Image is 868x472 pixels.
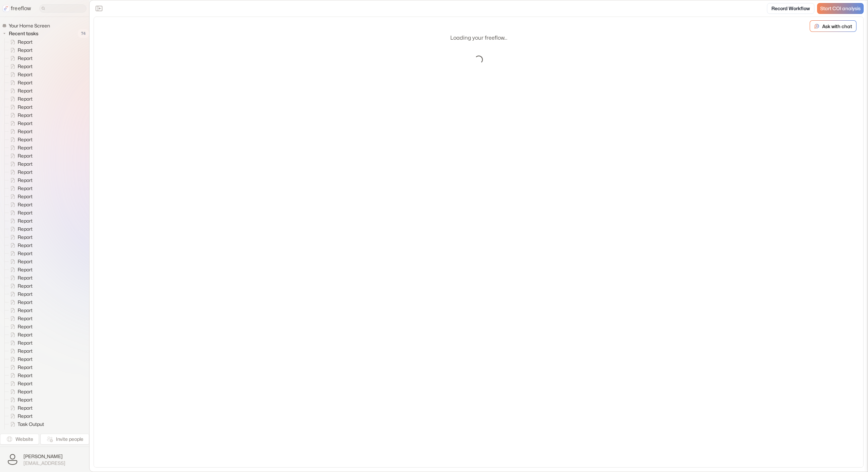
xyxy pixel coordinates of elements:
[16,421,46,428] span: Task Output
[5,298,35,306] a: Report
[16,348,35,354] span: Report
[5,314,35,323] a: Report
[16,128,35,135] span: Report
[5,412,35,420] a: Report
[5,168,35,176] a: Report
[5,404,35,412] a: Report
[3,4,31,13] a: freeflow
[11,4,31,13] p: freeflow
[5,201,35,209] a: Report
[5,266,35,274] a: Report
[5,95,35,103] a: Report
[4,451,85,468] button: [PERSON_NAME][EMAIL_ADDRESS]
[16,63,35,70] span: Report
[16,39,35,45] span: Report
[23,460,65,466] span: [EMAIL_ADDRESS]
[5,233,35,241] a: Report
[5,347,35,355] a: Report
[16,356,35,363] span: Report
[16,152,35,159] span: Report
[5,225,35,233] a: Report
[5,192,35,201] a: Report
[5,111,35,119] a: Report
[16,104,35,110] span: Report
[820,6,861,12] span: Start COI analysis
[5,241,35,249] a: Report
[16,144,35,151] span: Report
[16,307,35,314] span: Report
[5,127,35,136] a: Report
[16,429,46,436] span: Task Output
[5,62,35,70] a: Report
[5,87,35,95] a: Report
[5,396,35,404] a: Report
[5,274,35,282] a: Report
[817,3,864,14] a: Start COI analysis
[5,176,35,184] a: Report
[16,291,35,297] span: Report
[23,453,65,460] span: [PERSON_NAME]
[16,364,35,371] span: Report
[5,420,47,428] a: Task Output
[16,340,35,346] span: Report
[5,160,35,168] a: Report
[16,405,35,411] span: Report
[16,87,35,94] span: Report
[16,372,35,379] span: Report
[16,185,35,192] span: Report
[16,55,35,62] span: Report
[16,79,35,86] span: Report
[16,283,35,289] span: Report
[16,380,35,387] span: Report
[5,282,35,290] a: Report
[5,209,35,217] a: Report
[5,339,35,347] a: Report
[16,388,35,395] span: Report
[16,71,35,78] span: Report
[5,388,35,396] a: Report
[16,242,35,249] span: Report
[5,258,35,266] a: Report
[5,217,35,225] a: Report
[5,184,35,192] a: Report
[16,274,35,281] span: Report
[16,96,35,102] span: Report
[767,3,814,14] a: Record Workflow
[5,306,35,314] a: Report
[5,371,35,379] a: Report
[5,79,35,87] a: Report
[5,363,35,371] a: Report
[2,22,53,29] a: Your Home Screen
[7,30,40,37] span: Recent tasks
[94,3,104,14] button: Close the sidebar
[5,103,35,111] a: Report
[5,331,35,339] a: Report
[5,144,35,152] a: Report
[78,29,89,38] span: 74
[822,23,852,30] p: Ask with chat
[16,266,35,273] span: Report
[5,379,35,388] a: Report
[5,70,35,79] a: Report
[5,136,35,144] a: Report
[5,38,35,46] a: Report
[2,29,41,38] button: Recent tasks
[16,258,35,265] span: Report
[5,119,35,127] a: Report
[16,323,35,330] span: Report
[16,120,35,127] span: Report
[16,234,35,241] span: Report
[5,54,35,62] a: Report
[16,396,35,403] span: Report
[40,434,89,445] button: Invite people
[5,428,47,436] a: Task Output
[5,355,35,363] a: Report
[16,201,35,208] span: Report
[16,226,35,232] span: Report
[16,177,35,184] span: Report
[450,34,507,42] p: Loading your freeflow...
[16,299,35,306] span: Report
[16,331,35,338] span: Report
[5,152,35,160] a: Report
[16,169,35,176] span: Report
